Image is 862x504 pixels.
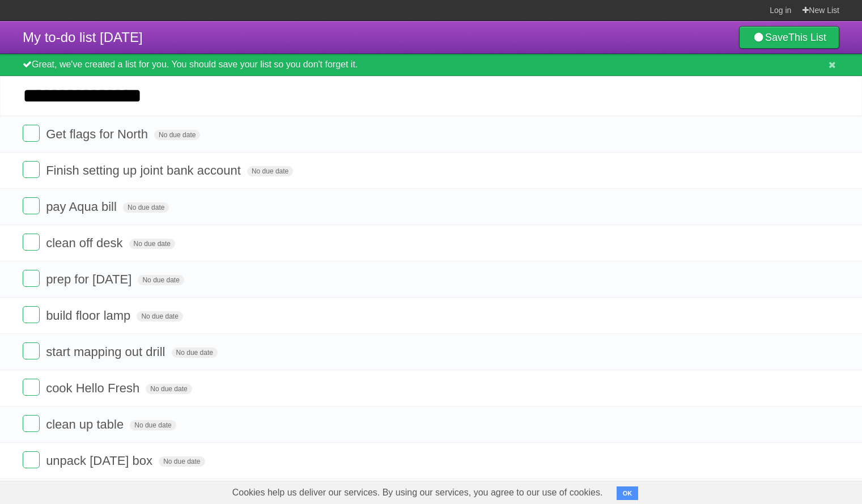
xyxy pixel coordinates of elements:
span: clean off desk [46,236,125,250]
span: clean up table [46,417,126,431]
button: OK [617,486,639,500]
label: Done [23,125,40,142]
span: start mapping out drill [46,345,168,359]
span: No due date [247,166,293,176]
span: No due date [138,275,184,285]
span: Cookies help us deliver our services. By using our services, you agree to our use of cookies. [221,481,614,504]
span: My to-do list [DATE] [23,29,143,45]
label: Done [23,342,40,359]
label: Done [23,379,40,396]
span: pay Aqua bill [46,200,120,214]
span: No due date [130,420,176,430]
b: This List [788,32,826,43]
span: No due date [172,348,218,358]
label: Done [23,306,40,323]
label: Done [23,197,40,214]
span: No due date [146,384,192,394]
span: No due date [137,311,182,321]
label: Done [23,234,40,251]
label: Done [23,415,40,432]
span: cook Hello Fresh [46,381,142,395]
span: prep for [DATE] [46,272,134,286]
span: No due date [123,202,169,213]
span: No due date [154,130,200,140]
span: unpack [DATE] box [46,454,155,468]
label: Done [23,270,40,287]
label: Done [23,451,40,468]
label: Done [23,161,40,178]
span: Finish setting up joint bank account [46,163,244,177]
span: build floor lamp [46,308,133,323]
a: SaveThis List [739,26,839,49]
span: No due date [159,456,205,467]
span: No due date [129,239,175,249]
span: Get flags for North [46,127,151,141]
